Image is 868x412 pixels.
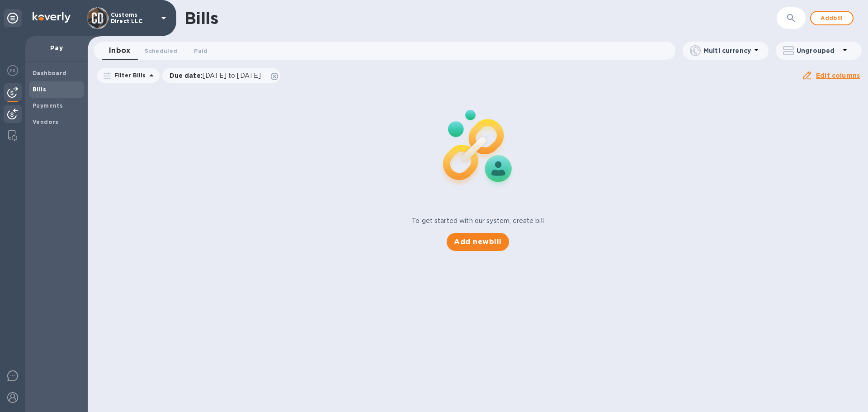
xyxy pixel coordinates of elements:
p: Multi currency [703,46,751,55]
u: Edit columns [816,72,860,79]
div: Due date:[DATE] to [DATE] [162,68,281,83]
b: Bills [33,86,46,93]
b: Payments [33,102,63,109]
button: Addbill [810,11,854,25]
p: Customs Direct LLC [111,12,156,24]
h1: Bills [184,9,218,28]
b: Vendors [33,118,59,125]
span: Inbox [109,44,130,57]
span: [DATE] to [DATE] [203,72,261,79]
span: Scheduled [145,46,177,56]
span: Paid [194,46,208,56]
b: Dashboard [33,70,67,76]
div: Unpin categories [4,9,22,27]
img: Foreign exchange [7,65,18,76]
p: Pay [33,43,80,52]
p: Filter Bills [111,71,146,79]
p: To get started with our system, create bill [412,216,544,226]
img: Logo [33,12,71,23]
button: Add newbill [447,233,509,251]
span: Add new bill [454,237,501,247]
p: Due date : [170,71,266,80]
p: Ungrouped [797,46,840,55]
span: Add bill [818,13,845,24]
